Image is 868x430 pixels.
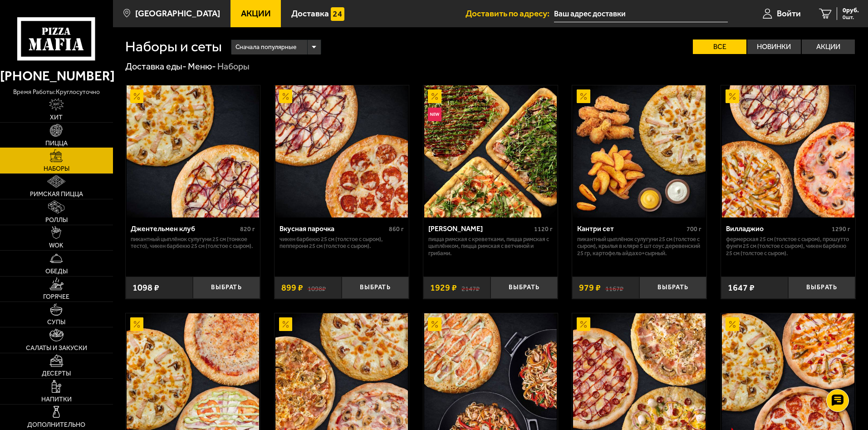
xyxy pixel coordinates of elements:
[308,283,326,292] s: 1098 ₽
[726,236,850,257] p: Фермерская 25 см (толстое с сыром), Прошутто Фунги 25 см (толстое с сыром), Чикен Барбекю 25 см (...
[44,166,69,172] span: Наборы
[42,371,71,377] span: Десерты
[726,89,739,103] img: Акционный
[188,61,216,72] a: Меню-
[45,140,68,147] span: Пицца
[331,7,344,21] img: 15daf4d41897b9f0e9f617042186c801.svg
[605,283,623,292] s: 1167 ₽
[342,277,409,299] button: Выбрать
[466,9,554,18] span: Доставить по адресу:
[217,61,250,73] div: Наборы
[693,40,746,54] label: Все
[49,242,64,249] span: WOK
[30,191,83,198] span: Римская пицца
[579,283,601,292] span: 979 ₽
[423,85,558,218] a: АкционныйНовинкаМама Миа
[572,85,706,218] a: АкционныйКантри сет
[777,9,801,18] span: Войти
[428,236,553,257] p: Пицца Римская с креветками, Пицца Римская с цыплёнком, Пицца Римская с ветчиной и грибами.
[430,283,457,292] span: 1929 ₽
[687,225,701,233] span: 700 г
[45,268,68,275] span: Обеды
[726,317,739,331] img: Акционный
[461,283,480,292] s: 2147 ₽
[126,85,260,218] a: АкционныйДжентельмен клуб
[47,319,65,326] span: Супы
[639,277,706,299] button: Выбрать
[728,283,755,292] span: 1647 ₽
[130,89,144,103] img: Акционный
[747,40,801,54] label: Новинки
[45,217,68,223] span: Роллы
[802,40,855,54] label: Акции
[788,277,855,299] button: Выбрать
[389,225,404,233] span: 860 г
[428,224,532,233] div: [PERSON_NAME]
[428,108,441,121] img: Новинка
[843,15,859,20] span: 0 шт.
[27,422,85,428] span: Дополнительно
[722,85,854,218] img: Вилладжио
[577,236,701,257] p: Пикантный цыплёнок сулугуни 25 см (толстое с сыром), крылья в кляре 5 шт соус деревенский 25 гр, ...
[125,61,186,72] a: Доставка еды-
[577,89,590,103] img: Акционный
[291,9,329,18] span: Доставка
[43,294,69,300] span: Горячее
[832,225,850,233] span: 1290 г
[428,89,441,103] img: Акционный
[131,224,238,233] div: Джентельмен клуб
[240,225,255,233] span: 820 г
[843,7,859,14] span: 0 руб.
[275,85,409,218] a: АкционныйВкусная парочка
[490,277,558,299] button: Выбрать
[275,85,408,218] img: Вкусная парочка
[721,85,855,218] a: АкционныйВилладжио
[127,85,259,218] img: Джентельмен клуб
[726,224,829,233] div: Вилладжио
[281,283,303,292] span: 899 ₽
[132,283,159,292] span: 1098 ₽
[41,396,72,403] span: Напитки
[135,9,220,18] span: [GEOGRAPHIC_DATA]
[280,236,404,250] p: Чикен Барбекю 25 см (толстое с сыром), Пепперони 25 см (толстое с сыром).
[554,5,728,22] input: Ваш адрес доставки
[235,39,296,56] span: Сначала популярные
[130,317,144,331] img: Акционный
[577,224,684,233] div: Кантри сет
[534,225,553,233] span: 1120 г
[279,89,293,103] img: Акционный
[280,224,387,233] div: Вкусная парочка
[131,236,255,250] p: Пикантный цыплёнок сулугуни 25 см (тонкое тесто), Чикен Барбекю 25 см (толстое с сыром).
[26,345,87,351] span: Салаты и закуски
[428,317,441,331] img: Акционный
[193,277,260,299] button: Выбрать
[424,85,557,218] img: Мама Миа
[279,317,293,331] img: Акционный
[241,9,271,18] span: Акции
[573,85,706,218] img: Кантри сет
[50,114,63,121] span: Хит
[125,40,222,54] h1: Наборы и сеты
[577,317,590,331] img: Акционный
